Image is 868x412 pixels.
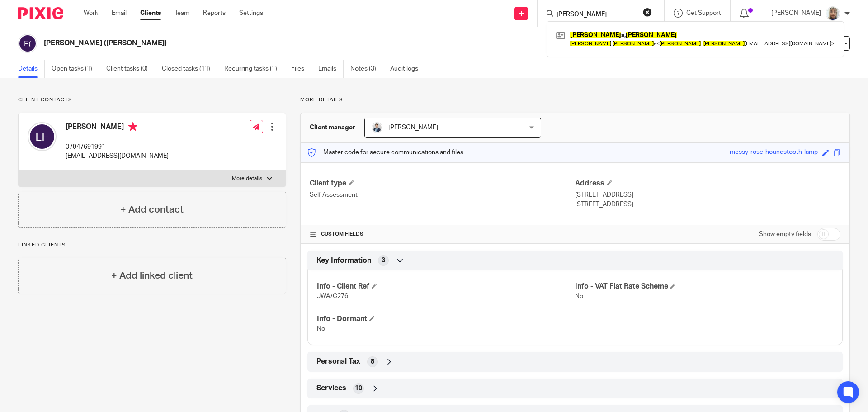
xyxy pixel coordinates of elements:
h4: Address [575,179,840,188]
i: Primary [128,122,137,131]
div: messy-rose-houndstooth-lamp [730,147,818,158]
h4: Info - Client Ref [317,282,575,291]
label: Show empty fields [759,230,811,239]
a: Reports [203,9,226,18]
h4: Client type [310,179,575,188]
img: svg%3E [28,122,57,151]
p: Client contacts [18,96,286,104]
a: Files [291,60,311,78]
p: [PERSON_NAME] [771,9,821,18]
a: Audit logs [390,60,425,78]
p: [STREET_ADDRESS] [575,200,840,209]
span: [PERSON_NAME] [388,124,438,131]
p: [STREET_ADDRESS] [575,190,840,199]
h4: + Add linked client [111,269,193,283]
a: Client tasks (0) [106,60,155,78]
a: Open tasks (1) [52,60,99,78]
a: Recurring tasks (1) [224,60,284,78]
img: svg%3E [18,34,37,53]
a: Emails [318,60,344,78]
span: No [317,326,325,332]
img: Pixie [18,7,63,19]
p: More details [300,96,850,104]
a: Clients [140,9,161,18]
a: Team [175,9,189,18]
img: LinkedIn%20Profile.jpeg [372,122,382,133]
a: Settings [239,9,263,18]
h4: Info - Dormant [317,314,575,324]
span: 8 [371,357,374,366]
span: 10 [355,384,362,393]
a: Notes (3) [350,60,383,78]
span: Personal Tax [316,357,360,366]
img: Sara%20Zdj%C4%99cie%20.jpg [826,6,840,21]
h4: CUSTOM FIELDS [310,231,575,238]
p: [EMAIL_ADDRESS][DOMAIN_NAME] [66,152,169,161]
p: Self Assessment [310,190,575,199]
a: Closed tasks (11) [162,60,217,78]
a: Work [84,9,98,18]
input: Search [556,11,637,19]
span: JWA/C276 [317,293,348,299]
h3: Client manager [310,123,355,132]
button: Clear [643,8,652,17]
span: 3 [382,256,385,265]
a: Email [112,9,127,18]
p: More details [232,175,262,182]
p: 07947691991 [66,142,169,152]
span: Services [316,384,346,393]
span: No [575,293,583,299]
h4: + Add contact [120,203,184,217]
h4: Info - VAT Flat Rate Scheme [575,282,833,291]
a: Details [18,60,45,78]
p: Linked clients [18,242,286,249]
span: Get Support [686,10,721,16]
span: Key Information [316,256,371,265]
h2: [PERSON_NAME] ([PERSON_NAME]) [44,38,590,48]
h4: [PERSON_NAME] [66,122,169,133]
p: Master code for secure communications and files [307,148,463,157]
